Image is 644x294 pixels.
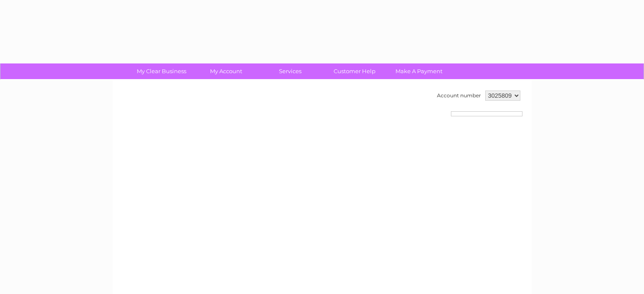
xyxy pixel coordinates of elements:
[255,63,325,79] a: Services
[320,63,390,79] a: Customer Help
[435,88,483,103] td: Account number
[191,63,261,79] a: My Account
[384,63,454,79] a: Make A Payment
[127,63,196,79] a: My Clear Business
